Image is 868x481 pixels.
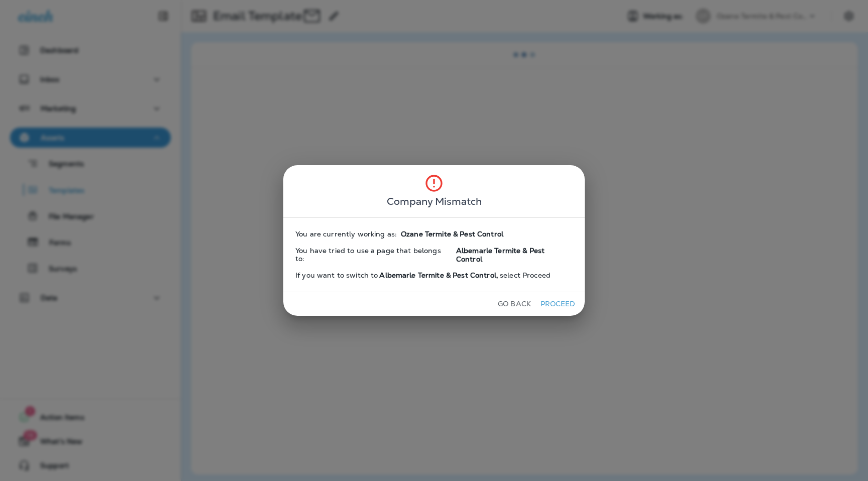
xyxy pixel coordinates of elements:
span: select Proceed [500,271,551,280]
span: You are currently working as: [295,230,397,238]
span: Company Mismatch [387,193,482,209]
button: Go Back [494,296,535,312]
span: Albemarle Termite & Pest Control [456,247,573,264]
button: Proceed [539,296,577,312]
span: If you want to switch to [295,271,378,280]
span: Albemarle Termite & Pest Control , [378,271,500,280]
span: Ozane Termite & Pest Control [401,230,503,238]
span: You have tried to use a page that belongs to: [295,247,452,264]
